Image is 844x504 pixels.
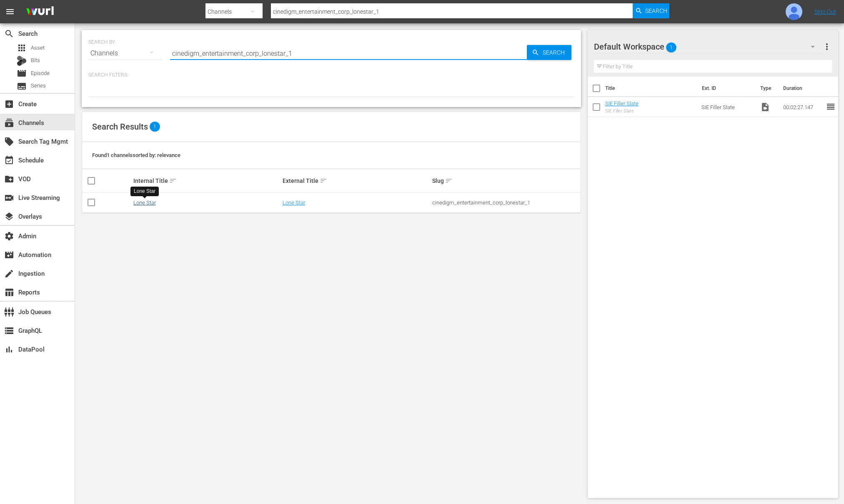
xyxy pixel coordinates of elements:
[133,200,156,206] a: Lone Star
[4,99,14,109] span: Create
[4,174,14,184] span: VOD
[605,108,639,114] div: SIE Filler Slate
[4,326,14,336] span: GraphQL
[5,7,15,17] span: menu
[826,102,836,112] span: reorder
[17,81,27,91] span: Series
[697,77,755,100] th: Ext. ID
[4,307,14,317] span: Job Queues
[527,45,571,60] button: Search
[133,176,280,186] div: Internal Title
[4,29,14,39] span: Search
[539,45,571,60] span: Search
[814,8,836,15] a: Sign Out
[31,69,50,77] span: Episode
[4,231,14,241] span: Admin
[17,43,27,53] span: Asset
[320,177,327,185] span: sort
[822,42,832,52] span: more_vert
[645,3,667,18] span: Search
[605,77,697,100] th: Title
[432,176,579,186] div: Slug
[4,287,14,297] span: Reports
[31,44,45,52] span: Asset
[92,152,180,158] span: Found 1 channels sorted by: relevance
[20,2,60,22] img: ans4CAIJ8jUAAAAAAAAAAAAAAAAAAAAAAAAgQb4GAAAAAAAAAAAAAAAAAAAAAAAAJMjXAAAAAAAAAAAAAAAAAAAAAAAAgAT5G...
[755,77,778,100] th: Type
[31,82,46,90] span: Series
[445,177,453,185] span: sort
[17,56,27,66] div: Bits
[31,56,40,65] span: Bits
[698,97,757,117] td: SIE Filler Slate
[780,97,826,117] td: 00:02:27.147
[4,137,14,147] span: Search Tag Mgmt
[88,42,162,65] div: Channels
[150,122,160,132] span: 1
[92,122,148,132] span: Search Results
[283,176,430,186] div: External Title
[594,35,823,58] div: Default Workspace
[432,200,579,206] div: cinedigm_entertainment_corp_lonestar_1
[134,188,155,195] div: Lone Star
[88,72,574,79] p: Search Filters:
[760,102,770,112] span: Video
[822,37,832,57] button: more_vert
[169,177,177,185] span: sort
[283,200,305,206] a: Lone Star
[4,193,14,203] span: Live Streaming
[17,68,27,78] span: Episode
[786,3,802,20] img: photo.jpg
[778,77,828,100] th: Duration
[666,39,676,56] span: 1
[4,269,14,279] span: Ingestion
[4,155,14,165] span: Schedule
[4,118,14,128] span: Channels
[633,3,669,18] button: Search
[605,100,639,107] a: SIE Filler Slate
[4,250,14,260] span: Automation
[4,212,14,222] span: Overlays
[4,344,14,354] span: DataPool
